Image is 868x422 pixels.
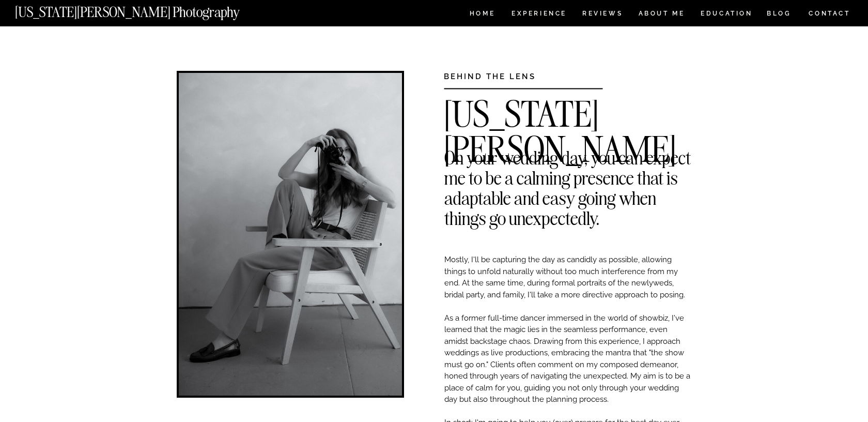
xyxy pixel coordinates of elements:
h3: BEHIND THE LENS [444,71,570,79]
a: BLOG [767,10,792,19]
img: website_grey.svg [17,27,25,35]
a: ABOUT ME [638,10,685,19]
a: HOME [468,10,497,19]
a: Experience [512,10,566,19]
a: [US_STATE][PERSON_NAME] Photography [15,5,274,14]
img: logo_orange.svg [17,17,25,25]
a: REVIEWS [582,10,621,19]
h2: [US_STATE][PERSON_NAME] [444,97,691,112]
h2: On your wedding day, you can expect me to be a calming presence that is adaptable and easy going ... [444,147,691,163]
div: Keywords by Traffic [114,61,174,68]
div: Domain: [DOMAIN_NAME] [27,27,114,35]
img: tab_keywords_by_traffic_grey.svg [103,60,111,68]
div: Domain Overview [39,61,92,68]
a: EDUCATION [700,10,754,19]
div: v 4.0.25 [29,17,51,25]
a: CONTACT [808,8,851,19]
img: tab_domain_overview_orange.svg [28,60,36,68]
